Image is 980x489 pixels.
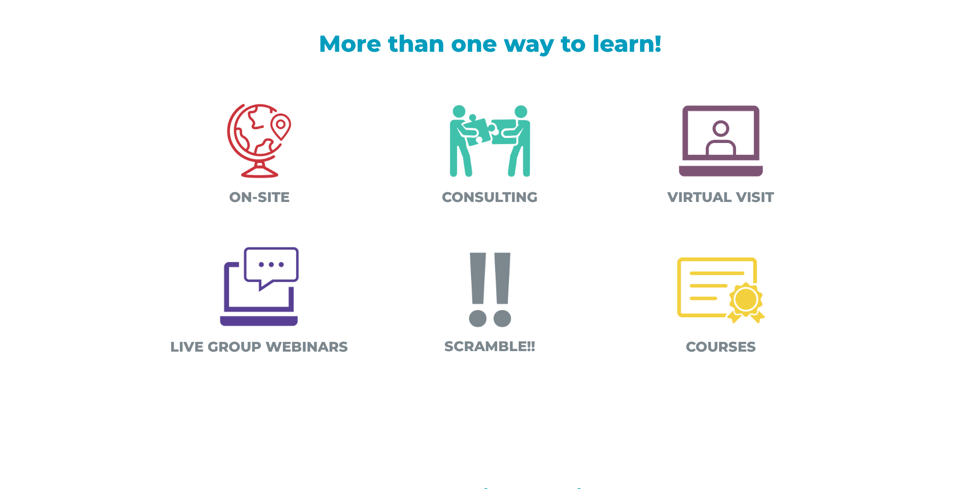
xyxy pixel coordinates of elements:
[229,189,290,206] span: ON-SITE
[162,32,818,60] h1: More than one way to learn!
[437,88,544,195] img: Consulting
[442,189,538,206] span: CONSULTING
[686,338,756,355] span: COURSES
[667,189,774,206] span: VIRTUAL VISIT
[667,237,774,344] img: Certifications
[444,338,535,355] span: SCRAMBLE!!
[206,88,313,195] img: On-site
[170,338,348,355] span: LIVE GROUP WEBINARS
